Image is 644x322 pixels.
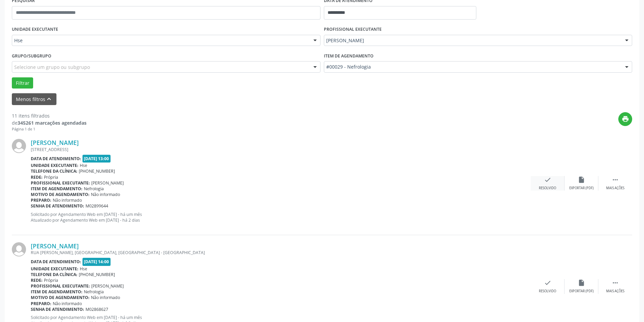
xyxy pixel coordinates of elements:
b: Item de agendamento: [31,186,82,192]
span: M02899644 [86,203,108,209]
b: Motivo de agendamento: [31,192,90,197]
b: Senha de atendimento: [31,203,84,209]
b: Telefone da clínica: [31,272,77,277]
b: Profissional executante: [31,180,90,186]
button: print [618,112,632,126]
span: Não informado [53,301,82,306]
b: Rede: [31,277,43,283]
span: [PERSON_NAME] [91,283,124,289]
span: Hse [80,266,87,272]
span: Própria [44,174,58,180]
span: M02868627 [86,306,108,312]
label: PROFISSIONAL EXECUTANTE [324,24,382,35]
span: Nefrologia [84,186,104,192]
span: Nefrologia [84,289,104,295]
strong: 345261 marcações agendadas [18,120,87,126]
div: Mais ações [606,289,624,294]
i: insert_drive_file [578,279,585,287]
label: Item de agendamento [324,51,374,61]
label: UNIDADE EXECUTANTE [12,24,58,35]
button: Menos filtroskeyboard_arrow_up [12,93,56,105]
div: [STREET_ADDRESS] [31,147,531,152]
span: Não informado [91,295,120,300]
div: Exportar (PDF) [569,289,594,294]
i:  [612,176,619,183]
img: img [12,242,26,256]
b: Unidade executante: [31,163,78,168]
b: Telefone da clínica: [31,168,77,174]
i: insert_drive_file [578,176,585,183]
i: print [622,115,629,123]
b: Senha de atendimento: [31,306,84,312]
span: #00029 - Nefrologia [326,64,619,70]
div: de [12,119,87,126]
div: Mais ações [606,186,624,191]
label: Grupo/Subgrupo [12,51,51,61]
a: [PERSON_NAME] [31,242,79,250]
i:  [612,279,619,287]
i: check [544,176,551,183]
div: 11 itens filtrados [12,112,87,119]
i: keyboard_arrow_up [45,95,53,103]
div: Exportar (PDF) [569,186,594,191]
span: Hse [80,163,87,168]
span: Própria [44,277,58,283]
b: Motivo de agendamento: [31,295,90,300]
span: [DATE] 14:00 [82,258,111,266]
b: Data de atendimento: [31,259,81,265]
b: Rede: [31,174,43,180]
b: Preparo: [31,197,51,203]
img: img [12,139,26,153]
span: Não informado [53,197,82,203]
b: Item de agendamento: [31,289,82,295]
div: Resolvido [539,289,556,294]
span: [DATE] 13:00 [82,155,111,163]
b: Data de atendimento: [31,156,81,162]
span: [PERSON_NAME] [326,37,619,44]
button: Filtrar [12,77,33,89]
p: Solicitado por Agendamento Web em [DATE] - há um mês Atualizado por Agendamento Web em [DATE] - h... [31,212,531,223]
span: [PERSON_NAME] [91,180,124,186]
span: Selecione um grupo ou subgrupo [14,64,90,71]
div: Resolvido [539,186,556,191]
b: Profissional executante: [31,283,90,289]
span: Não informado [91,192,120,197]
b: Preparo: [31,301,51,306]
span: [PHONE_NUMBER] [79,168,115,174]
span: Hse [14,37,307,44]
b: Unidade executante: [31,266,78,272]
span: [PHONE_NUMBER] [79,272,115,277]
a: [PERSON_NAME] [31,139,79,146]
div: Página 1 de 1 [12,126,87,132]
i: check [544,279,551,287]
div: RUA [PERSON_NAME], [GEOGRAPHIC_DATA], [GEOGRAPHIC_DATA] - [GEOGRAPHIC_DATA] [31,250,531,255]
